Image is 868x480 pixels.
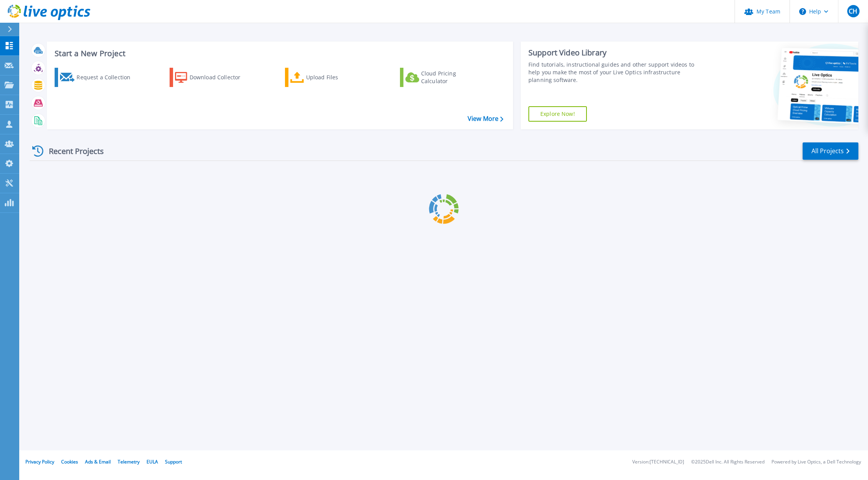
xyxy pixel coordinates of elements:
[632,460,684,465] li: Version: [TECHNICAL_ID]
[165,458,182,465] a: Support
[803,142,858,160] a: All Projects
[400,68,486,87] a: Cloud Pricing Calculator
[170,68,255,87] a: Download Collector
[25,458,54,465] a: Privacy Policy
[190,70,251,85] div: Download Collector
[285,68,371,87] a: Upload Files
[528,61,702,84] div: Find tutorials, instructional guides and other support videos to help you make the most of your L...
[85,458,111,465] a: Ads & Email
[528,48,702,58] div: Support Video Library
[147,458,158,465] a: EULA
[691,460,765,465] li: © 2025 Dell Inc. All Rights Reserved
[306,70,368,85] div: Upload Files
[771,460,861,465] li: Powered by Live Optics, a Dell Technology
[61,458,78,465] a: Cookies
[77,70,138,85] div: Request a Collection
[118,458,140,465] a: Telemetry
[528,106,587,122] a: Explore Now!
[30,142,114,161] div: Recent Projects
[849,8,857,14] span: CH
[55,68,140,87] a: Request a Collection
[55,49,503,58] h3: Start a New Project
[421,70,483,85] div: Cloud Pricing Calculator
[468,115,503,122] a: View More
